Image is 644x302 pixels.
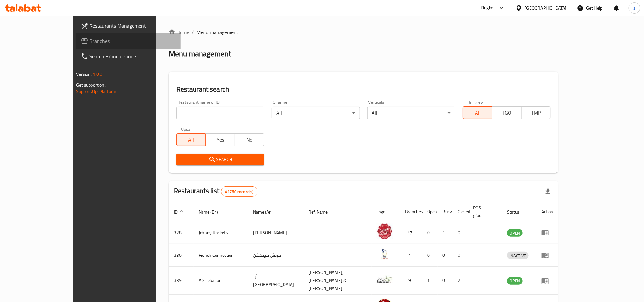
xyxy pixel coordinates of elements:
td: 0 [422,221,438,244]
th: Open [422,202,438,221]
th: Action [536,202,558,221]
span: Name (Ar) [253,208,280,216]
td: Johnny Rockets [194,221,248,244]
button: All [463,106,492,119]
img: Johnny Rockets [377,223,393,239]
span: Version: [76,70,92,78]
div: Plugins [481,4,495,12]
td: 0 [438,267,453,295]
span: OPEN [507,229,523,237]
div: Total records count [221,186,257,197]
button: TGO [492,106,522,119]
td: 37 [400,221,422,244]
span: Restaurants Management [90,22,175,30]
h2: Menu management [169,49,231,59]
span: 1.0.0 [93,70,103,78]
nav: breadcrumb [169,28,558,36]
div: [GEOGRAPHIC_DATA] [525,4,567,11]
input: Search for restaurant name or ID.. [176,107,264,119]
span: All [466,108,490,117]
div: Menu [541,229,553,236]
td: 2 [453,267,468,295]
span: Status [507,208,528,216]
td: 0 [438,244,453,267]
span: Yes [208,135,232,144]
button: Yes [205,133,235,146]
td: 1 [438,221,453,244]
td: [PERSON_NAME],[PERSON_NAME] & [PERSON_NAME] [303,267,372,295]
button: No [235,133,264,146]
span: All [179,135,203,144]
div: Menu [541,277,553,284]
span: 41760 record(s) [221,189,257,195]
h2: Restaurant search [176,85,551,94]
th: Busy [438,202,453,221]
span: ID [174,208,186,216]
span: Branches [90,37,175,45]
td: 0 [422,244,438,267]
div: All [272,107,360,119]
img: French Connection [377,246,393,262]
span: s [633,4,635,11]
button: TMP [521,106,551,119]
td: 1 [400,244,422,267]
img: Arz Lebanon [377,271,393,287]
li: / [192,28,194,36]
div: OPEN [507,229,523,237]
button: Search [176,154,264,165]
button: All [176,133,206,146]
span: TMP [524,108,548,117]
a: Restaurants Management [76,18,181,33]
th: Logo [372,202,400,221]
label: Upsell [181,127,193,131]
span: No [237,135,262,144]
td: 328 [169,221,194,244]
span: Name (En) [199,208,227,216]
h2: Restaurants list [174,186,258,197]
span: Search [182,156,259,164]
span: Get support on: [76,81,106,89]
td: 0 [453,244,468,267]
span: TGO [495,108,519,117]
td: فرنش كونكشن [248,244,303,267]
td: أرز [GEOGRAPHIC_DATA] [248,267,303,295]
span: Menu management [196,28,239,36]
td: 9 [400,267,422,295]
div: Menu [541,251,553,259]
span: POS group [473,204,495,219]
a: Branches [76,33,181,49]
span: Search Branch Phone [90,53,175,60]
a: Search Branch Phone [76,49,181,64]
a: Support.OpsPlatform [76,87,117,95]
span: Ref. Name [308,208,336,216]
td: Arz Lebanon [194,267,248,295]
td: 330 [169,244,194,267]
th: Closed [453,202,468,221]
th: Branches [400,202,422,221]
td: [PERSON_NAME] [248,221,303,244]
td: French Connection [194,244,248,267]
div: Export file [540,184,556,199]
td: 0 [453,221,468,244]
span: INACTIVE [507,252,529,259]
td: 339 [169,267,194,295]
div: All [367,107,455,119]
td: 1 [422,267,438,295]
span: OPEN [507,277,523,284]
label: Delivery [467,100,483,104]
